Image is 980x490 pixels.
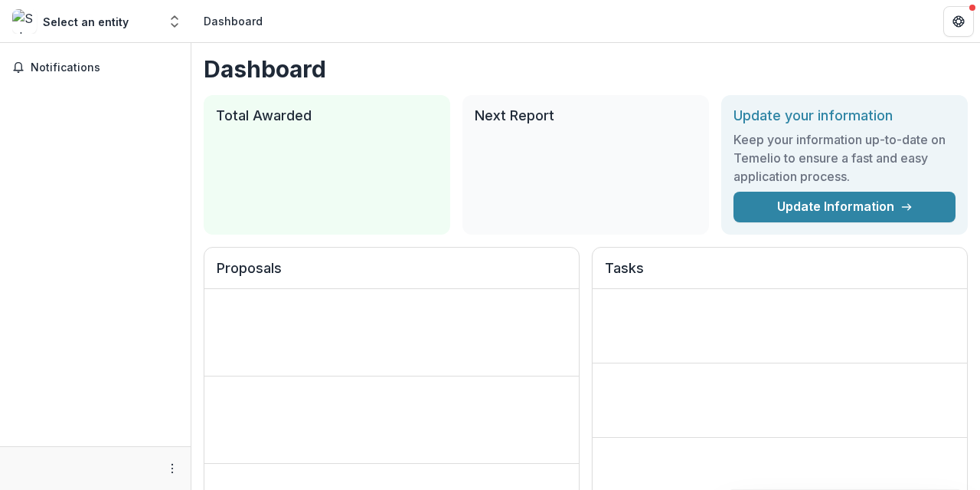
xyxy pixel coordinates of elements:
[216,107,438,124] h2: Total Awarded
[204,55,968,83] h1: Dashboard
[605,260,955,289] h2: Tasks
[6,55,185,80] button: Notifications
[163,459,181,478] button: More
[217,260,567,289] h2: Proposals
[198,10,269,32] nav: breadcrumb
[943,6,974,37] button: Get Help
[475,107,697,124] h2: Next Report
[12,9,37,34] img: Select an entity
[43,14,129,30] div: Select an entity
[733,107,955,124] h2: Update your information
[31,61,178,74] span: Notifications
[733,130,955,186] h3: Keep your information up-to-date on Temelio to ensure a fast and easy application process.
[204,13,263,29] div: Dashboard
[733,192,955,222] a: Update Information
[164,6,185,37] button: Open entity switcher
